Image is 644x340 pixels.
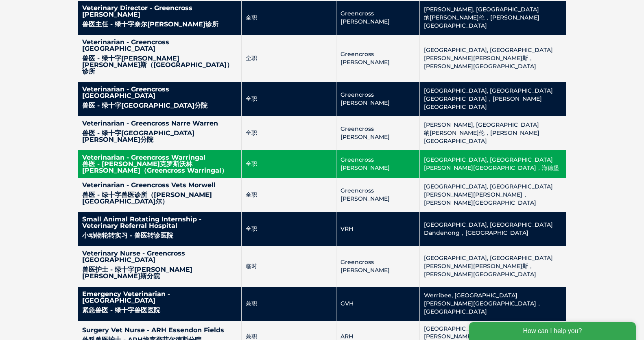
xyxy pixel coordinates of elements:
[336,150,419,178] td: Greencross
[424,54,536,70] span: [PERSON_NAME][PERSON_NAME]斯，[PERSON_NAME][GEOGRAPHIC_DATA]
[82,120,237,143] h4: Veterinarian - Greencross Narre Warren
[341,18,390,25] span: [PERSON_NAME]
[424,14,539,29] span: 纳[PERSON_NAME]伦，[PERSON_NAME][GEOGRAPHIC_DATA]
[424,129,539,145] span: 纳[PERSON_NAME]伦，[PERSON_NAME][GEOGRAPHIC_DATA]
[424,262,536,278] span: [PERSON_NAME][PERSON_NAME]斯，[PERSON_NAME][GEOGRAPHIC_DATA]
[419,35,566,82] td: [GEOGRAPHIC_DATA], [GEOGRAPHIC_DATA]
[82,86,237,109] h4: Veterinarian - Greencross [GEOGRAPHIC_DATA]
[336,246,419,287] td: Greencross
[241,287,336,321] td: 兼职
[628,37,636,45] button: Search
[82,5,237,28] h4: Veterinary Director - Greencross [PERSON_NAME]
[424,164,559,171] span: [PERSON_NAME][GEOGRAPHIC_DATA]，海德堡
[419,246,566,287] td: [GEOGRAPHIC_DATA], [GEOGRAPHIC_DATA]
[82,39,237,75] h4: Veterinarian - Greencross [GEOGRAPHIC_DATA]
[241,246,336,287] td: 临时
[241,35,336,82] td: 全职
[336,35,419,82] td: Greencross
[341,58,390,66] span: [PERSON_NAME]
[419,150,566,178] td: [GEOGRAPHIC_DATA], [GEOGRAPHIC_DATA]
[341,266,390,274] span: [PERSON_NAME]
[424,229,528,236] span: Dandenong，[GEOGRAPHIC_DATA]
[419,116,566,150] td: [PERSON_NAME], [GEOGRAPHIC_DATA]
[241,212,336,246] td: 全职
[82,232,173,239] span: 小动物轮转实习 - 兽医转诊医院
[419,287,566,321] td: Werribee, [GEOGRAPHIC_DATA]
[82,216,237,239] h4: Small Animal Rotating Internship - Veterinary Referral Hospital
[82,306,160,314] span: 紧急兽医 - 绿十字兽医医院
[82,20,218,28] span: 兽医主任 - 绿十字奈尔[PERSON_NAME]诊所
[341,164,390,171] span: [PERSON_NAME]
[82,154,237,174] h4: Veterinarian - Greencross Warringal
[82,191,212,205] span: 兽医 - 绿十字兽医诊所（[PERSON_NAME][GEOGRAPHIC_DATA]尔）
[419,82,566,116] td: [GEOGRAPHIC_DATA], [GEOGRAPHIC_DATA]
[241,82,336,116] td: 全职
[5,5,172,23] div: How can I help you?
[419,1,566,35] td: [PERSON_NAME], [GEOGRAPHIC_DATA]
[341,133,390,141] span: [PERSON_NAME]
[336,212,419,246] td: VRH
[82,291,237,314] h4: Emergency Veterinarian - [GEOGRAPHIC_DATA]
[241,178,336,212] td: 全职
[82,129,194,143] span: 兽医 - 绿十字[GEOGRAPHIC_DATA][PERSON_NAME]分院
[341,99,390,106] span: [PERSON_NAME]
[336,82,419,116] td: Greencross
[82,54,233,75] span: 兽医 - 绿十字[PERSON_NAME][PERSON_NAME]斯（[GEOGRAPHIC_DATA]）诊所
[336,116,419,150] td: Greencross
[336,178,419,212] td: Greencross
[82,160,228,174] span: 兽医 - [PERSON_NAME]克罗斯沃林[PERSON_NAME]（Greencross Warringal）
[424,95,542,110] span: [GEOGRAPHIC_DATA]，[PERSON_NAME][GEOGRAPHIC_DATA]
[336,1,419,35] td: Greencross
[241,116,336,150] td: 全职
[82,250,237,279] h4: Veterinary Nurse - Greencross [GEOGRAPHIC_DATA]
[424,191,536,206] span: [PERSON_NAME][PERSON_NAME]，[PERSON_NAME][GEOGRAPHIC_DATA]
[82,266,192,280] span: 兽医护士 - 绿十字[PERSON_NAME][PERSON_NAME]斯分院
[336,287,419,321] td: GVH
[341,195,390,202] span: [PERSON_NAME]
[241,150,336,178] td: 全职
[419,178,566,212] td: [GEOGRAPHIC_DATA], [GEOGRAPHIC_DATA]
[82,102,207,109] span: 兽医 - 绿十字[GEOGRAPHIC_DATA]分院
[424,300,542,315] span: [PERSON_NAME][GEOGRAPHIC_DATA]，[GEOGRAPHIC_DATA]
[419,212,566,246] td: [GEOGRAPHIC_DATA], [GEOGRAPHIC_DATA]
[241,1,336,35] td: 全职
[82,182,237,205] h4: Veterinarian - Greencross Vets Morwell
